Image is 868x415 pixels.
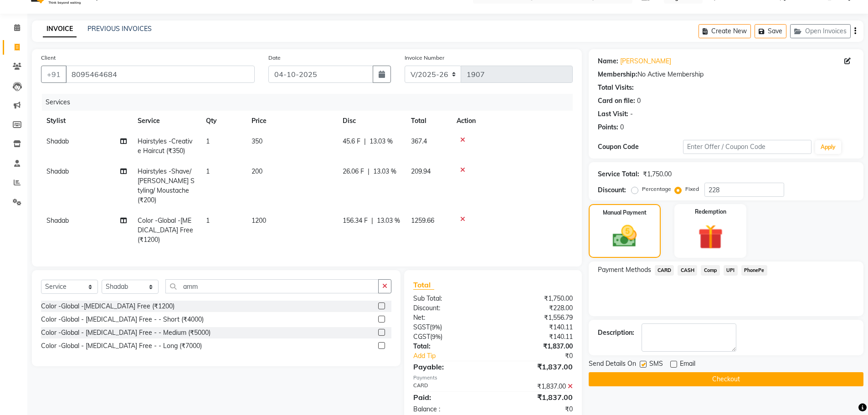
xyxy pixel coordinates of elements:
div: ₹1,837.00 [493,382,580,391]
div: Color -Global -[MEDICAL_DATA] Free (₹1200) [41,302,175,311]
button: +91 [41,66,67,83]
div: Service Total: [598,169,639,179]
span: 13.03 % [373,167,396,176]
th: Disc [337,111,406,131]
span: | [368,167,370,176]
label: Invoice Number [405,54,444,62]
span: Hairstyles -Shave/ [PERSON_NAME] Styling/ Moustache (₹200) [138,167,195,204]
input: Search or Scan [165,279,379,293]
th: Total [406,111,451,131]
div: ( ) [406,332,493,342]
span: PhonePe [741,265,767,276]
span: Comp [701,265,720,276]
span: 367.4 [411,137,427,145]
span: Email [680,359,695,370]
span: | [364,137,366,146]
div: 0 [637,96,641,106]
div: Last Visit: [598,109,628,119]
div: Points: [598,123,618,132]
div: Color -Global - [MEDICAL_DATA] Free - - Medium (₹5000) [41,328,211,338]
span: 1259.66 [411,216,434,225]
div: ₹228.00 [493,303,580,313]
div: Sub Total: [406,294,493,303]
img: _cash.svg [605,222,644,250]
span: 350 [252,137,262,145]
div: ₹1,750.00 [643,169,672,179]
span: CARD [655,265,674,276]
span: Color -Global -[MEDICAL_DATA] Free (₹1200) [138,216,193,244]
div: Discount: [598,185,626,195]
div: Discount: [406,303,493,313]
div: CARD [406,382,493,391]
span: 1 [206,167,210,175]
span: 200 [252,167,262,175]
span: 9% [431,323,440,331]
span: Shadab [46,216,69,225]
a: Add Tip [406,351,507,361]
a: [PERSON_NAME] [620,56,671,66]
th: Stylist [41,111,132,131]
div: - [630,109,633,119]
div: Color -Global - [MEDICAL_DATA] Free - - Long (₹7000) [41,341,202,351]
th: Price [246,111,337,131]
span: SGST [413,323,430,331]
span: Total [413,280,434,290]
span: 13.03 % [370,137,393,146]
th: Service [132,111,200,131]
img: _gift.svg [690,221,731,252]
button: Open Invoices [790,24,851,38]
button: Apply [815,140,841,154]
div: ₹0 [508,351,580,361]
span: SMS [649,359,663,370]
div: No Active Membership [598,70,854,79]
div: ₹1,837.00 [493,361,580,372]
span: Payment Methods [598,265,651,275]
span: Shadab [46,167,69,175]
button: Create New [699,24,751,38]
span: CASH [678,265,697,276]
input: Enter Offer / Coupon Code [683,140,812,154]
span: | [371,216,373,225]
span: 1 [206,216,210,225]
span: 13.03 % [377,216,400,225]
a: INVOICE [43,21,77,37]
div: Paid: [406,392,493,403]
div: 0 [620,123,624,132]
div: Name: [598,56,618,66]
span: 45.6 F [343,137,360,146]
div: Payable: [406,361,493,372]
div: ₹1,837.00 [493,342,580,351]
label: Manual Payment [603,209,647,217]
span: Hairstyles -Creative Haircut (₹350) [138,137,192,155]
span: 1200 [252,216,266,225]
span: Send Details On [589,359,636,370]
div: Payments [413,374,572,382]
span: Shadab [46,137,69,145]
label: Date [268,54,281,62]
span: 209.94 [411,167,431,175]
div: Card on file: [598,96,635,106]
label: Redemption [695,208,726,216]
button: Checkout [589,372,863,386]
span: 9% [432,333,441,340]
div: ( ) [406,323,493,332]
label: Fixed [685,185,699,193]
div: ₹1,837.00 [493,392,580,403]
label: Percentage [642,185,671,193]
div: Coupon Code [598,142,683,152]
div: ₹140.11 [493,323,580,332]
div: Color -Global - [MEDICAL_DATA] Free - - Short (₹4000) [41,315,204,324]
input: Search by Name/Mobile/Email/Code [66,66,255,83]
div: Total: [406,342,493,351]
button: Save [755,24,786,38]
span: CGST [413,333,430,341]
th: Action [451,111,573,131]
span: 1 [206,137,210,145]
div: ₹140.11 [493,332,580,342]
div: Services [42,94,580,111]
th: Qty [200,111,246,131]
div: Membership: [598,70,637,79]
div: ₹1,750.00 [493,294,580,303]
div: ₹0 [493,405,580,414]
div: Balance : [406,405,493,414]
